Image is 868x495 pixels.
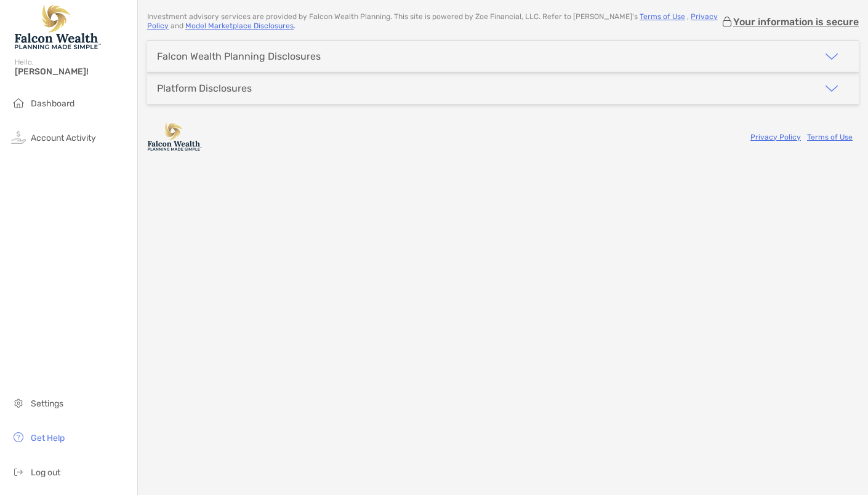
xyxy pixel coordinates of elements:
img: company logo [147,123,203,151]
a: Privacy Policy [147,12,718,30]
span: Get Help [31,433,65,443]
p: Investment advisory services are provided by Falcon Wealth Planning . This site is powered by Zoe... [147,12,721,31]
img: get-help icon [11,430,26,445]
img: icon arrow [824,49,839,64]
img: logout icon [11,464,26,479]
span: [PERSON_NAME]! [15,66,130,77]
div: Platform Disclosures [157,82,252,94]
div: Falcon Wealth Planning Disclosures [157,50,321,62]
span: Log out [31,467,60,478]
img: settings icon [11,395,26,410]
img: activity icon [11,130,26,145]
span: Settings [31,398,63,409]
span: Account Activity [31,133,96,143]
a: Privacy Policy [750,133,801,141]
p: Your information is secure [733,16,859,28]
img: Falcon Wealth Planning Logo [15,5,101,49]
span: Dashboard [31,98,74,109]
a: Terms of Use [640,12,685,21]
a: Terms of Use [807,133,853,141]
img: icon arrow [824,81,839,96]
a: Model Marketplace Disclosures [185,22,294,30]
img: household icon [11,95,26,110]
